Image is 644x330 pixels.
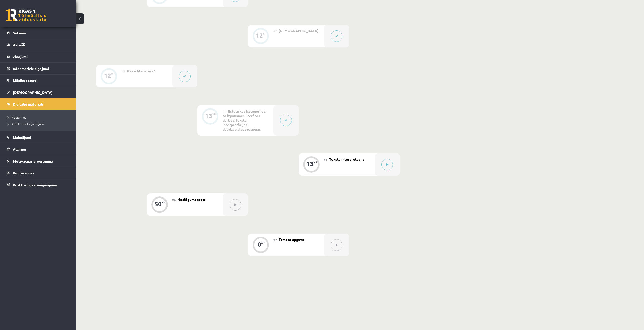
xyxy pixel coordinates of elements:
span: #4 [223,109,226,113]
a: Informatīvie ziņojumi [7,63,70,74]
span: #2 [273,29,277,33]
div: 13 [205,114,212,118]
span: Temata apguve [279,237,304,242]
legend: Informatīvie ziņojumi [13,63,70,74]
div: XP [212,113,216,116]
span: Konferences [13,171,34,175]
div: XP [261,241,265,244]
a: Proktoringa izmēģinājums [7,179,70,191]
span: #3 [121,69,125,73]
span: Teksta interpretācija [329,157,364,161]
span: Noslēguma tests [177,197,206,202]
div: XP [314,161,317,164]
legend: Maksājumi [13,131,70,143]
span: Biežāk uzdotie jautājumi [8,122,44,126]
div: 12 [104,73,111,78]
span: Estētiskās kategorijas, to izpausmes literāros darbos, teksta interpretācijas daudzveidīgās iespējas [223,109,266,131]
div: XP [111,73,115,75]
div: 50 [155,202,162,206]
div: XP [162,201,165,204]
span: Mācību resursi [13,78,37,83]
span: Motivācijas programma [13,159,53,163]
div: 0 [258,242,261,247]
div: XP [263,32,266,35]
span: Sākums [13,31,26,35]
span: Proktoringa izmēģinājums [13,183,57,187]
a: Maksājumi [7,131,70,143]
a: Mācību resursi [7,75,70,86]
a: [DEMOGRAPHIC_DATA] [7,86,70,98]
span: #6 [172,197,176,202]
div: 13 [306,162,314,166]
a: Konferences [7,167,70,179]
span: #7 [273,238,277,242]
a: Rīgas 1. Tālmācības vidusskola [6,9,46,21]
a: Motivācijas programma [7,155,70,167]
a: Ziņojumi [7,51,70,62]
span: #5 [324,157,328,161]
span: Programma [8,115,26,119]
div: 12 [256,33,263,38]
a: Sākums [7,27,70,39]
span: [DEMOGRAPHIC_DATA] [279,28,318,33]
span: Digitālie materiāli [13,102,43,106]
span: Kas ir literatūra? [127,69,155,73]
a: Programma [8,115,71,120]
legend: Ziņojumi [13,51,70,62]
span: [DEMOGRAPHIC_DATA] [13,90,53,95]
span: Aktuāli [13,42,25,47]
a: Digitālie materiāli [7,98,70,110]
a: Atzīmes [7,143,70,155]
span: Atzīmes [13,147,27,151]
a: Biežāk uzdotie jautājumi [8,122,71,126]
a: Aktuāli [7,39,70,51]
